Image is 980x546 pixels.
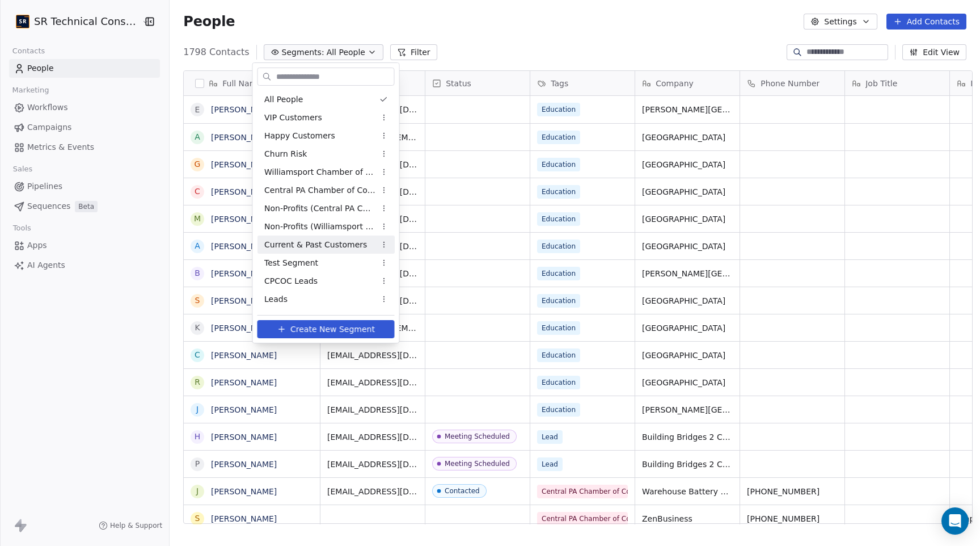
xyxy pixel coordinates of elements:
[264,221,375,233] span: Non-Profits (Williamsport Chamber)
[264,257,318,269] span: Test Segment
[257,320,395,338] button: Create New Segment
[257,90,395,399] div: Suggestions
[264,166,375,178] span: Williamsport Chamber of Commerce
[264,148,307,160] span: Churn Risk
[264,94,303,106] span: All People
[264,239,367,251] span: Current & Past Customers
[264,293,288,305] span: Leads
[264,184,375,196] span: Central PA Chamber of Commerce
[264,275,318,287] span: CPCOC Leads
[264,203,375,215] span: Non-Profits (Central PA Chamber)
[264,112,322,124] span: VIP Customers
[290,324,375,335] span: Create New Segment
[264,130,335,142] span: Happy Customers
